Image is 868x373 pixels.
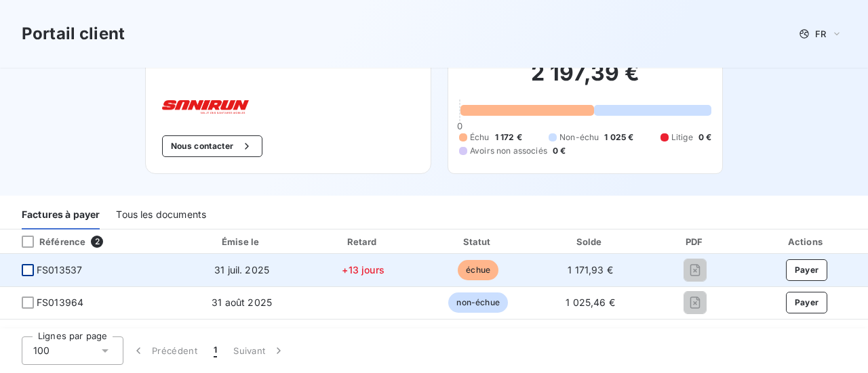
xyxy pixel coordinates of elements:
[470,145,547,157] span: Avoirs non associés
[815,28,826,39] span: FR
[671,131,693,144] span: Litige
[424,235,532,248] div: Statut
[33,344,50,357] span: 100
[604,131,633,144] span: 1 025 €
[205,336,225,365] button: 1
[459,60,711,100] h2: 2 197,39 €
[748,235,865,248] div: Actions
[457,120,462,131] span: 0
[37,263,82,277] span: FS013537
[559,131,599,144] span: Non-échu
[553,145,566,157] span: 0 €
[11,236,85,248] div: Référence
[225,336,294,365] button: Suivant
[214,344,217,357] span: 1
[470,131,490,144] span: Échu
[162,100,249,114] img: Company logo
[162,135,262,157] button: Nous contacter
[181,235,302,248] div: Émise le
[566,297,615,308] span: 1 025,46 €
[342,264,384,276] span: +13 jours
[538,235,643,248] div: Solde
[786,292,828,313] button: Payer
[116,201,206,229] div: Tous les documents
[698,131,711,144] span: 0 €
[22,201,100,229] div: Factures à payer
[91,236,103,248] span: 2
[308,235,418,248] div: Retard
[214,264,269,276] span: 31 juil. 2025
[212,297,272,308] span: 31 août 2025
[22,22,125,46] h3: Portail client
[123,336,205,365] button: Précédent
[448,292,507,313] span: non-échue
[786,259,828,281] button: Payer
[495,131,522,144] span: 1 172 €
[458,260,498,280] span: échue
[568,264,613,276] span: 1 171,93 €
[648,235,743,248] div: PDF
[37,296,83,309] span: FS013964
